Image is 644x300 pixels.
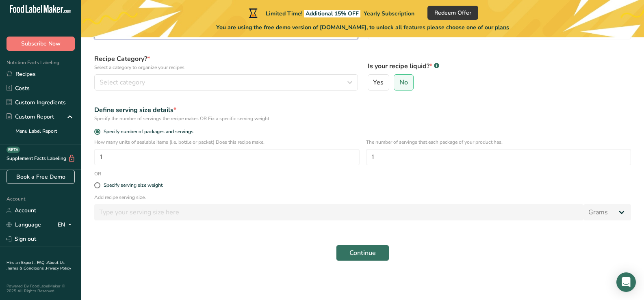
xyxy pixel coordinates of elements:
[7,260,65,271] a: About Us .
[94,115,631,122] div: Specify the number of servings the recipe makes OR Fix a specific serving weight
[94,74,358,91] button: Select category
[89,170,106,177] div: OR
[336,245,389,261] button: Continue
[94,204,583,220] input: Type your serving size here
[616,272,636,292] div: Open Intercom Messenger
[7,170,75,184] a: Book a Free Demo
[373,78,384,86] span: Yes
[366,138,631,146] p: The number of servings that each package of your product has.
[7,265,46,271] a: Terms & Conditions .
[100,129,193,135] span: Specify number of packages and servings
[368,61,631,71] label: Is your recipe liquid?
[7,284,75,294] div: Powered By FoodLabelMaker © 2025 All Rights Reserved
[495,24,509,31] span: plans
[37,260,47,265] a: FAQ .
[427,6,478,20] button: Redeem Offer
[399,78,408,86] span: No
[7,112,54,121] div: Custom Report
[94,64,358,71] p: Select a category to organize your recipes
[7,218,41,232] a: Language
[94,105,631,115] div: Define serving size details
[304,10,360,17] span: Additional 15% OFF
[94,138,360,146] p: How many units of sealable items (i.e. bottle or packet) Does this recipe make.
[247,8,414,18] div: Limited Time!
[21,39,61,48] span: Subscribe Now
[58,220,75,230] div: EN
[349,248,376,258] span: Continue
[94,54,358,71] label: Recipe Category?
[94,194,631,201] p: Add recipe serving size.
[7,147,20,153] div: BETA
[7,37,75,51] button: Subscribe Now
[46,265,71,271] a: Privacy Policy
[104,182,163,188] div: Specify serving size weight
[364,10,414,17] span: Yearly Subscription
[434,9,471,17] span: Redeem Offer
[216,23,509,32] span: You are using the free demo version of [DOMAIN_NAME], to unlock all features please choose one of...
[7,260,35,265] a: Hire an Expert .
[100,78,145,87] span: Select category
